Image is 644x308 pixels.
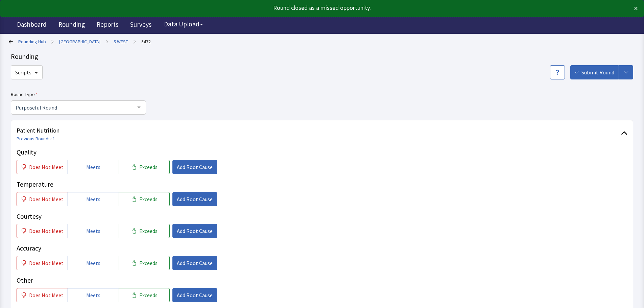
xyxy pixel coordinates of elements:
[86,195,100,203] span: Meets
[18,38,46,45] a: Rounding Hub
[172,256,217,270] button: Add Root Cause
[139,195,158,203] span: Exceeds
[29,163,64,171] span: Does Not Meet
[68,256,119,270] button: Meets
[86,291,100,299] span: Meets
[139,291,158,299] span: Exceeds
[172,160,217,174] button: Add Root Cause
[119,224,170,238] button: Exceeds
[68,192,119,206] button: Meets
[51,35,54,48] span: >
[68,288,119,302] button: Meets
[17,243,627,253] p: Accuracy
[570,65,619,79] button: Submit Round
[92,17,123,34] a: Reports
[139,259,158,267] span: Exceeds
[11,52,633,61] div: Rounding
[119,288,170,302] button: Exceeds
[177,291,213,299] span: Add Root Cause
[17,136,55,142] a: Previous Rounds: 1
[106,35,108,48] span: >
[139,227,158,235] span: Exceeds
[59,38,100,45] a: [GEOGRAPHIC_DATA]
[17,212,627,221] p: Courtesy
[17,224,68,238] button: Does Not Meet
[86,259,100,267] span: Meets
[15,68,31,76] span: Scripts
[11,65,43,79] button: Scripts
[14,103,132,111] span: Purposeful Round
[6,3,575,13] div: Round closed as a missed opportunity.
[53,17,90,34] a: Rounding
[160,18,207,30] button: Data Upload
[17,180,627,189] p: Temperature
[139,163,158,171] span: Exceeds
[119,192,170,206] button: Exceeds
[86,163,100,171] span: Meets
[634,3,638,14] button: ×
[17,256,68,270] button: Does Not Meet
[11,90,146,98] label: Round Type
[86,227,100,235] span: Meets
[17,276,627,285] p: Other
[119,160,170,174] button: Exceeds
[177,163,213,171] span: Add Root Cause
[12,17,52,34] a: Dashboard
[68,224,119,238] button: Meets
[119,256,170,270] button: Exceeds
[17,192,68,206] button: Does Not Meet
[177,227,213,235] span: Add Root Cause
[125,17,157,34] a: Surveys
[134,35,136,48] span: >
[17,288,68,302] button: Does Not Meet
[29,291,64,299] span: Does Not Meet
[17,126,621,135] span: Patient Nutrition
[29,227,64,235] span: Does Not Meet
[17,147,627,157] p: Quality
[172,288,217,302] button: Add Root Cause
[17,160,68,174] button: Does Not Meet
[581,68,614,76] span: Submit Round
[29,195,64,203] span: Does Not Meet
[177,259,213,267] span: Add Root Cause
[68,160,119,174] button: Meets
[172,224,217,238] button: Add Root Cause
[177,195,213,203] span: Add Root Cause
[114,38,128,45] a: 5 WEST
[141,38,151,45] a: 5472
[172,192,217,206] button: Add Root Cause
[29,259,64,267] span: Does Not Meet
